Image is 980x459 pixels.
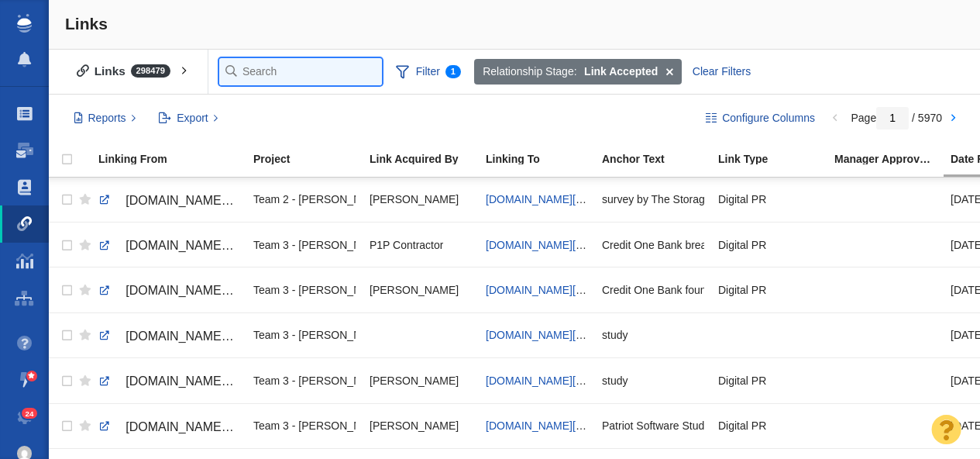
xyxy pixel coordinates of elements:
span: Digital PR [718,283,766,297]
td: Digital PR [711,403,827,448]
div: Anchor Text [602,154,717,164]
img: buzzstream_logo_iconsimple.png [17,14,31,33]
div: Team 2 - [PERSON_NAME] | [PERSON_NAME] | [PERSON_NAME]\The Storage Center\The Storage Center - Di... [253,183,356,216]
a: Linking To [486,154,600,167]
span: Digital PR [718,238,766,252]
a: [DOMAIN_NAME][URL] [98,188,239,214]
a: Link Type [718,154,833,167]
a: [DOMAIN_NAME][URL] [486,329,600,341]
button: Export [150,105,227,132]
span: [PERSON_NAME] [370,283,459,297]
span: [PERSON_NAME] [370,419,459,433]
div: Patriot Software Study: Best States to Start a Business in [DATE] [602,409,704,443]
div: study [602,319,704,352]
div: Credit One Bank found that 20% of Gen Z and Millennial daters want dating apps to help people ind... [602,273,704,306]
span: [DOMAIN_NAME][URL] [126,194,256,207]
div: Clear Filters [683,59,759,85]
span: Configure Columns [722,110,815,126]
div: Credit One Bank breadown of how users see credit scores [602,228,704,261]
div: Team 3 - [PERSON_NAME] | Summer | [PERSON_NAME]\Credit One Bank\Credit One - Digital PR - The Soc... [253,273,356,306]
div: Linking To [486,154,600,164]
div: survey by The Storage Center [602,183,704,216]
span: [PERSON_NAME] [370,192,459,206]
span: Digital PR [718,419,766,433]
span: [DOMAIN_NAME][URL] [126,420,256,433]
td: Kyle Ochsner [363,178,479,223]
a: [DOMAIN_NAME][URL] [486,239,600,251]
a: Anchor Text [602,154,717,167]
div: Project [253,154,368,164]
a: [DOMAIN_NAME][URL] [98,278,239,304]
div: Team 3 - [PERSON_NAME] | Summer | [PERSON_NAME]\Patriot Software\Patriot Software - Digital PR - ... [253,409,356,443]
span: [DOMAIN_NAME][URL] [126,239,256,252]
div: Team 3 - [PERSON_NAME] | Summer | [PERSON_NAME]\Credit One Bank\Credit One Bank - Digital PR - Ge... [253,364,356,397]
a: [DOMAIN_NAME][URL] [486,284,600,296]
div: Link Acquired By [370,154,484,164]
button: Reports [65,105,145,132]
a: [DOMAIN_NAME][URL] [486,419,600,432]
span: Export [177,110,208,126]
div: Team 3 - [PERSON_NAME] | Summer | [PERSON_NAME]\Credit One Bank\Credit One Bank - Digital PR - Ge... [253,319,356,352]
a: [DOMAIN_NAME][URL] [486,374,600,387]
span: Links [65,15,108,33]
td: Digital PR [711,223,827,267]
span: [DOMAIN_NAME][URL] [126,330,256,343]
div: Linking From [98,154,252,164]
td: Digital PR [711,358,827,403]
a: [DOMAIN_NAME][URL] [98,233,239,259]
div: study [602,364,704,397]
a: Linking From [98,154,252,167]
span: Digital PR [718,374,766,388]
td: Taylor Tomita [363,403,479,448]
strong: Link Accepted [584,64,658,80]
td: P1P Contractor [363,223,479,267]
a: Manager Approved Link? [834,154,949,167]
div: Team 3 - [PERSON_NAME] | Summer | [PERSON_NAME]\Credit One Bank\Credit One - Digital PR - The Soc... [253,228,356,261]
a: [DOMAIN_NAME][URL] [486,193,600,205]
span: Page / 5970 [851,112,942,124]
span: Relationship Stage: [483,64,576,80]
div: Link Type [718,154,833,164]
span: P1P Contractor [370,238,443,252]
span: 24 [22,408,38,419]
span: 1 [445,65,461,78]
span: Filter [387,57,469,87]
span: [PERSON_NAME] [370,374,459,388]
td: Digital PR [711,267,827,312]
a: [DOMAIN_NAME][URL] [98,414,239,440]
button: Configure Columns [697,105,824,132]
td: Digital PR [711,178,827,223]
span: Digital PR [718,192,766,206]
input: Search [219,58,382,85]
a: Link Acquired By [370,154,484,167]
span: [DOMAIN_NAME][URL] [126,374,256,388]
span: [DOMAIN_NAME][URL] [126,284,256,297]
span: Reports [88,110,126,126]
div: Manager Approved Link? [834,154,949,164]
a: [DOMAIN_NAME][URL] [98,323,239,350]
td: Taylor Tomita [363,267,479,312]
a: [DOMAIN_NAME][URL] [98,368,239,395]
td: Kyle Ochsner [363,358,479,403]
